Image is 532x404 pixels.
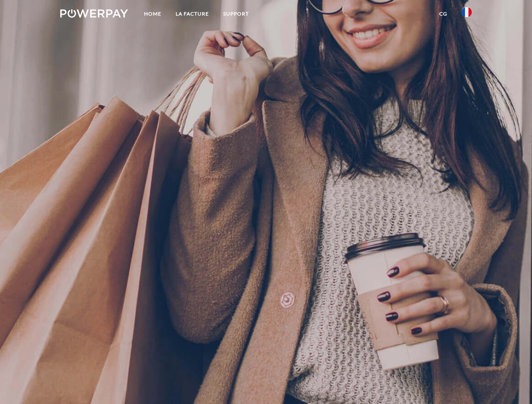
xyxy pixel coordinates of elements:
[168,6,216,21] a: LA FACTURE
[462,7,472,17] img: fr
[216,6,256,21] a: Support
[60,9,128,18] img: logo-powerpay-white.svg
[137,6,168,21] a: Home
[432,6,454,21] a: CG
